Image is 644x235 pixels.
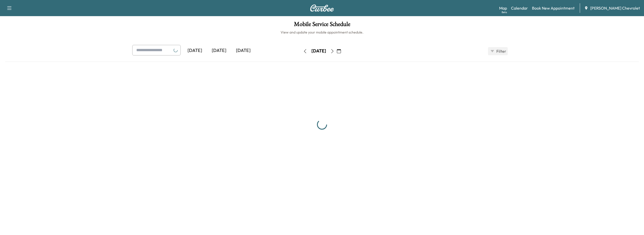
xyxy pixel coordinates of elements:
span: Filter [496,48,505,54]
div: [DATE] [207,45,231,56]
div: [DATE] [183,45,207,56]
div: [DATE] [311,48,326,54]
div: Beta [502,10,507,14]
h1: Mobile Service Schedule [5,21,639,30]
h6: View and update your mobile appointment schedule. [5,30,639,35]
button: Filter [488,47,508,55]
a: Book New Appointment [532,5,575,11]
a: Calendar [511,5,528,11]
span: [PERSON_NAME] Chevrolet [590,5,640,11]
a: MapBeta [499,5,507,11]
img: Curbee Logo [310,5,334,12]
div: [DATE] [231,45,255,56]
